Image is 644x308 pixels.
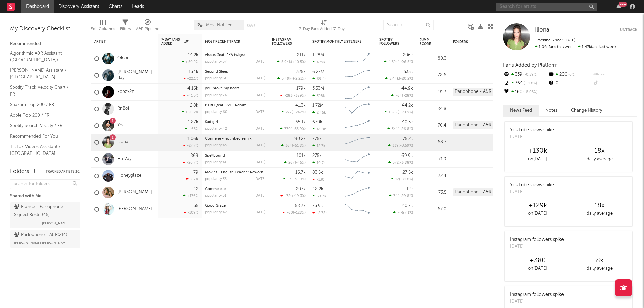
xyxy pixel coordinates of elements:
[254,144,265,147] div: [DATE]
[399,127,412,131] span: +26.8 %
[539,105,564,116] button: Notes
[453,88,504,96] div: Parlophone - A&R (214)
[193,187,198,191] div: 42
[117,70,155,81] a: [PERSON_NAME] Bay
[453,188,504,196] div: Parlophone - A&R (214)
[188,53,198,57] div: 14.2k
[14,239,69,247] span: [PERSON_NAME] [PERSON_NAME]
[296,161,305,165] span: -45 %
[205,187,265,191] div: Comme elle
[205,177,227,181] div: popularity: 35
[293,94,305,98] span: -389 %
[312,86,324,91] div: 3.53M
[280,127,306,131] div: ( )
[401,153,413,158] div: 69.9k
[400,77,412,81] span: -20.2 %
[254,177,265,181] div: [DATE]
[205,187,226,191] a: Comme elle
[593,79,637,88] div: --
[188,120,198,124] div: 1.87k
[183,194,198,198] div: +176 %
[503,79,548,88] div: 364
[312,211,328,215] div: -2.78k
[287,211,293,215] span: -60
[205,104,246,107] a: BTRD (feat. R2) – Remix
[404,70,413,74] div: 535k
[117,190,152,195] a: [PERSON_NAME]
[117,123,125,128] a: Yoa
[384,110,413,114] div: ( )
[10,122,74,129] a: Spotify Search Virality / FR
[388,143,413,148] div: ( )
[569,265,631,273] div: daily average
[567,73,575,77] span: 0 %
[10,133,74,140] a: Recommended For You
[506,155,569,163] div: on [DATE]
[403,53,413,57] div: 206k
[187,86,198,91] div: 4.16k
[393,210,413,215] div: ( )
[292,60,305,64] span: +10.5 %
[506,257,569,265] div: +380
[254,94,265,97] div: [DATE]
[510,134,554,140] div: [DATE]
[389,77,399,81] span: 5.44k
[342,84,373,101] svg: Chart title
[205,110,227,114] div: popularity: 60
[299,17,349,36] div: 7-Day Fans Added (7-Day Fans Added)
[420,138,446,146] div: 68.7
[205,120,265,124] div: Sad girl
[185,127,198,131] div: +65 %
[312,110,326,115] div: 2.45k
[183,93,198,98] div: -41.5 %
[136,25,159,33] div: A&R Pipeline
[342,134,373,151] svg: Chart title
[120,25,131,33] div: Filters
[10,101,74,108] a: Shazam Top 200 / FR
[522,73,537,77] span: -0.59 %
[282,77,291,81] span: 5.49k
[342,168,373,184] svg: Chart title
[254,211,265,214] div: [DATE]
[42,219,69,227] span: [PERSON_NAME]
[312,60,325,64] div: 479k
[619,2,627,7] div: 99 +
[569,257,631,265] div: 8 x
[283,177,306,181] div: ( )
[205,77,227,80] div: popularity: 66
[453,121,504,129] div: Parlophone - A&R (214)
[342,151,373,168] svg: Chart title
[291,194,305,198] span: +49.3 %
[293,144,305,148] span: -51.8 %
[205,154,225,158] a: Spellbound
[205,171,263,174] a: Movies - English Teacher Rework
[420,205,446,213] div: 67.0
[503,105,539,116] button: News Feed
[522,90,537,94] span: -8.05 %
[205,154,265,158] div: Spellbound
[285,194,290,198] span: -72
[136,17,159,36] div: A&R Pipeline
[569,210,631,218] div: daily average
[312,40,363,44] div: Spotify Monthly Listeners
[205,211,227,214] div: popularity: 42
[10,25,80,33] div: My Discovery Checklist
[205,204,265,208] div: Good Grace
[569,147,631,155] div: 18 x
[254,60,265,64] div: [DATE]
[402,120,413,124] div: 40.5k
[506,202,569,210] div: +129k
[392,127,398,131] span: 341
[282,210,306,215] div: ( )
[391,177,413,181] div: ( )
[281,110,306,114] div: ( )
[399,60,412,64] span: +96.5 %
[161,38,183,46] span: 7-Day Fans Added
[205,40,255,44] div: Most Recent Track
[183,143,198,148] div: -27.7 %
[420,172,446,180] div: 72.4
[402,204,413,208] div: 40.7k
[10,50,74,63] a: Algorithmic A&R Assistant ([GEOGRAPHIC_DATA])
[205,60,227,64] div: popularity: 57
[288,161,295,165] span: 267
